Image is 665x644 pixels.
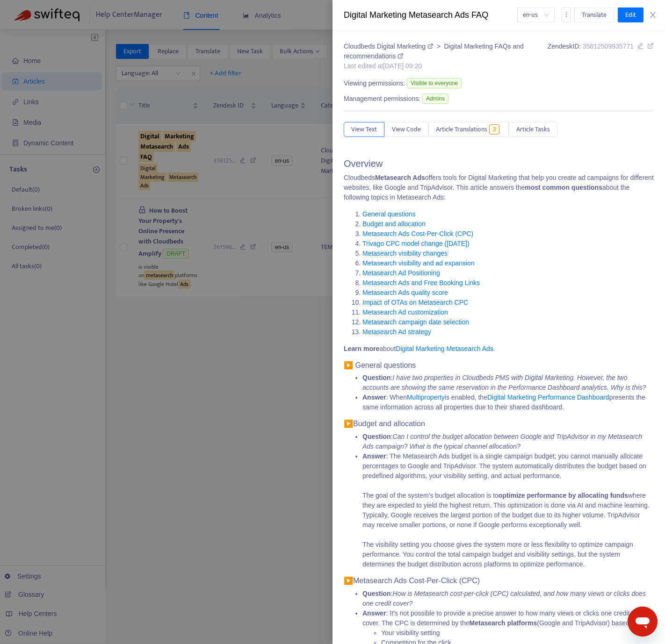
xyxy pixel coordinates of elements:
a: Metasearch Ad strategy [362,328,431,336]
span: Budget and allocation [353,420,425,428]
a: Digital Marketing Performance Dashboard [487,394,609,401]
button: Edit [618,7,643,22]
strong: Question [362,590,391,597]
strong: optimize performance by allocating funds [499,492,628,499]
strong: Metasearch platforms [470,619,537,627]
span: ▶️ General questions [344,361,416,369]
span: 35812509935771 [583,43,634,50]
a: Metasearch campaign date selection [362,318,469,326]
span: en-us [523,8,549,22]
div: Last edited at [DATE] 09:20 [344,61,537,71]
p: Cloudbeds offers tools for Digital Marketing that help you create ad campaigns for different webs... [344,173,654,202]
a: Budget and allocation [362,220,426,228]
a: Impact of OTAs on Metasearch CPC [362,299,468,306]
li: : The Metasearch Ads budget is a single campaign budget; you cannot manually allocate percentages... [362,451,654,569]
li: : [362,373,654,393]
button: Article Tasks [509,122,557,137]
span: Article Tasks [516,124,550,135]
h4: ▶️ [344,576,654,585]
strong: Answer [362,609,386,617]
a: Metasearch Ads and Free Booking Links [362,279,480,286]
strong: Question [362,374,391,381]
a: Digital Marketing Metasearch Ads [396,345,493,352]
span: Metasearch Ads Cost-Per-Click (CPC) [353,577,480,585]
li: : When is enabled, the presents the same information across all properties due to their shared da... [362,393,654,412]
button: View Text [344,122,384,137]
a: Metasearch Ads Cost-Per-Click (CPC) [362,230,473,237]
span: Your visibility setting [381,629,440,637]
a: Multiproperty [407,394,445,401]
em: How is Metasearch cost-per-click (CPC) calculated, and how many views or clicks does one credit c... [362,590,646,607]
span: close [649,11,657,19]
span: View Code [392,124,421,135]
a: Metasearch visibility changes [362,250,448,257]
span: 3 [489,124,500,135]
h4: ▶️ [344,419,654,428]
span: Visible to everyone [407,78,462,88]
iframe: Button to launch messaging window [628,607,658,637]
strong: Answer [362,394,386,401]
a: Metasearch Ads quality score [362,289,448,296]
span: Admins [422,93,448,104]
div: > [344,42,537,61]
div: Zendesk ID: [548,42,654,71]
span: more [563,11,570,18]
div: Digital Marketing Metasearch Ads FAQ [344,9,517,21]
span: : It's not possible to provide a precise answer to how many views or clicks one credit will cover... [362,609,641,627]
span: Overview [344,158,383,169]
a: General questions [362,210,416,218]
button: View Code [384,122,428,137]
span: Edit [625,10,636,20]
a: Metasearch visibility and ad expansion [362,259,475,267]
span: Translate [582,10,607,20]
button: Article Translations3 [428,122,509,137]
a: Metasearch Ad Positioning [362,269,440,277]
span: Viewing permissions: [344,79,405,88]
button: more [562,7,571,22]
span: Management permissions: [344,94,420,104]
strong: Answer [362,452,386,460]
span: View Text [351,124,377,135]
span: : [362,590,646,607]
a: Trivago CPC model change ([DATE]) [362,240,470,247]
button: Translate [574,7,614,22]
strong: Question [362,433,391,440]
a: Metasearch Ad customization [362,308,448,316]
em: Can I control the budget allocation between Google and TripAdvisor in my Metasearch Ads campaign?... [362,433,642,450]
strong: most common questions [525,184,602,191]
a: Cloudbeds Digital Marketing [344,43,435,50]
strong: Metasearch Ads [375,174,425,181]
span: Article Translations [436,124,487,135]
em: I have two properties in Cloudbeds PMS with Digital Marketing. However, the two accounts are show... [362,374,646,391]
p: about . [344,344,654,354]
li: : [362,432,654,451]
strong: Learn more [344,345,379,352]
button: Close [646,11,659,20]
